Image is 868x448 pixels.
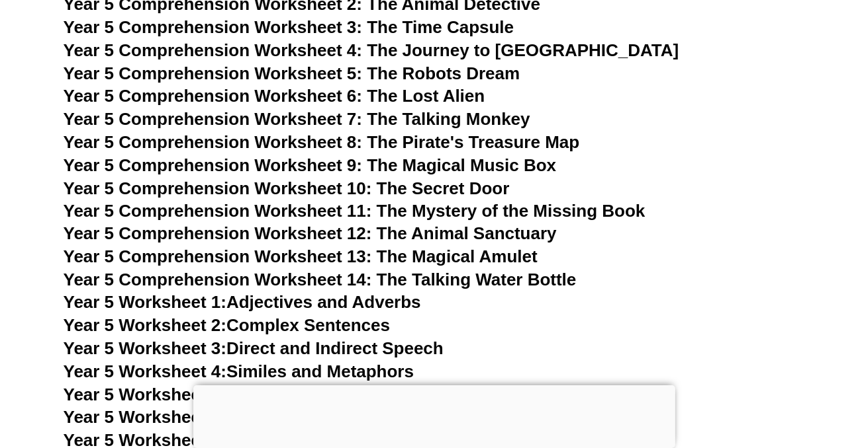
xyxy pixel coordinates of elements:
[64,155,557,175] a: Year 5 Comprehension Worksheet 9: The Magical Music Box
[64,40,679,60] a: Year 5 Comprehension Worksheet 4: The Journey to [GEOGRAPHIC_DATA]
[64,247,538,267] a: Year 5 Comprehension Worksheet 13: The Magical Amulet
[64,132,580,152] a: Year 5 Comprehension Worksheet 8: The Pirate's Treasure Map
[64,293,421,313] a: Year 5 Worksheet 1:Adjectives and Adverbs
[64,408,401,428] a: Year 5 Worksheet 6:Prefixes and Suffixes
[64,316,227,336] span: Year 5 Worksheet 2:
[648,299,868,448] iframe: Chat Widget
[64,201,646,221] a: Year 5 Comprehension Worksheet 11: The Mystery of the Missing Book
[64,86,485,106] a: Year 5 Comprehension Worksheet 6: The Lost Alien
[64,385,390,405] a: Year 5 Worksheet 5:Punctuation Review
[64,339,227,359] span: Year 5 Worksheet 3:
[64,224,557,244] a: Year 5 Comprehension Worksheet 12: The Animal Sanctuary
[64,362,227,382] span: Year 5 Worksheet 4:
[64,339,444,359] a: Year 5 Worksheet 3:Direct and Indirect Speech
[64,362,414,382] a: Year 5 Worksheet 4:Similes and Metaphors
[64,316,390,336] a: Year 5 Worksheet 2:Complex Sentences
[64,178,510,198] a: Year 5 Comprehension Worksheet 10: The Secret Door
[64,408,227,428] span: Year 5 Worksheet 6:
[64,17,514,37] a: Year 5 Comprehension Worksheet 3: The Time Capsule
[64,109,530,129] a: Year 5 Comprehension Worksheet 7: The Talking Monkey
[193,385,675,445] iframe: Advertisement
[64,293,227,313] span: Year 5 Worksheet 1:
[64,63,520,83] a: Year 5 Comprehension Worksheet 5: The Robots Dream
[64,270,577,290] a: Year 5 Comprehension Worksheet 14: The Talking Water Bottle
[64,385,227,405] span: Year 5 Worksheet 5:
